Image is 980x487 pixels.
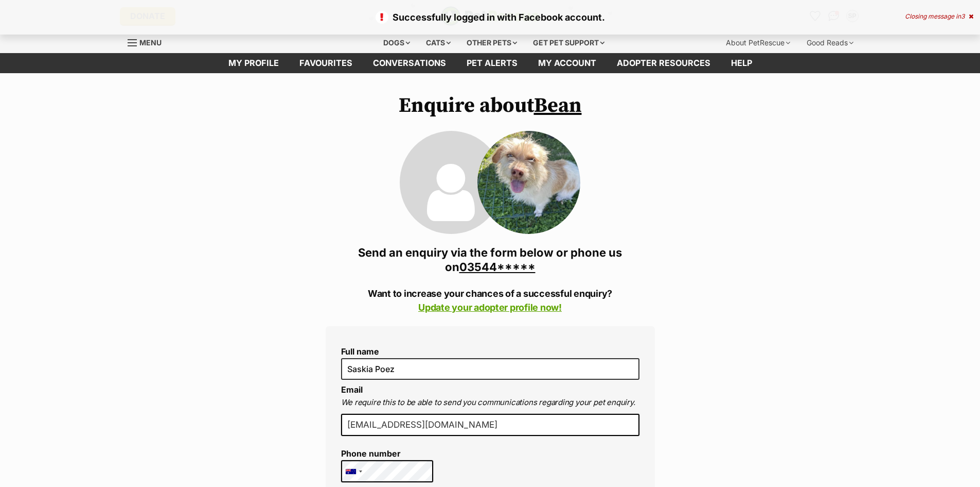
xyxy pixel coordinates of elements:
[607,53,721,73] a: Adopter resources
[326,287,655,314] p: Want to increase your chances of a successful enquiry?
[721,53,762,73] a: Help
[326,94,655,117] h1: Enquire about
[326,245,655,274] h3: Send an enquiry via the form below or phone us on
[139,38,162,47] span: Menu
[799,32,861,53] div: Good Reads
[218,53,289,73] a: My profile
[341,397,639,409] p: We require this to be able to send you communications regarding your pet enquiry.
[128,32,169,51] a: Menu
[528,53,607,73] a: My account
[341,449,434,458] label: Phone number
[719,32,797,53] div: About PetRescue
[341,358,639,380] input: E.g. Jimmy Chew
[376,32,417,53] div: Dogs
[341,384,363,395] label: Email
[419,32,458,53] div: Cats
[534,93,582,119] a: Bean
[363,53,456,73] a: conversations
[418,302,562,313] a: Update your adopter profile now!
[341,347,639,356] label: Full name
[342,461,365,482] div: Australia: +61
[477,131,580,234] img: Bean
[526,32,612,53] div: Get pet support
[456,53,528,73] a: Pet alerts
[289,53,363,73] a: Favourites
[459,32,524,53] div: Other pets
